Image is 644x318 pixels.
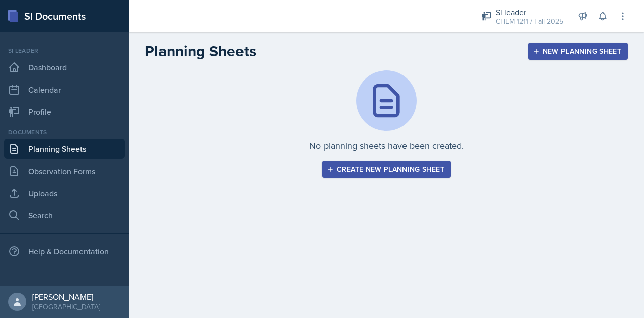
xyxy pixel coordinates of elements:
[4,139,125,159] a: Planning Sheets
[4,57,125,77] a: Dashboard
[329,165,444,173] div: Create new planning sheet
[322,161,451,178] button: Create new planning sheet
[496,16,563,27] div: CHEM 1211 / Fall 2025
[4,241,125,261] div: Help & Documentation
[4,79,125,100] a: Calendar
[496,6,563,18] div: Si leader
[4,183,125,203] a: Uploads
[309,139,464,152] p: No planning sheets have been created.
[535,47,621,55] div: New Planning Sheet
[4,128,125,137] div: Documents
[4,102,125,122] a: Profile
[528,43,628,60] button: New Planning Sheet
[145,42,256,60] h2: Planning Sheets
[4,161,125,181] a: Observation Forms
[4,205,125,225] a: Search
[32,292,100,302] div: [PERSON_NAME]
[4,46,125,55] div: Si leader
[32,302,100,312] div: [GEOGRAPHIC_DATA]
